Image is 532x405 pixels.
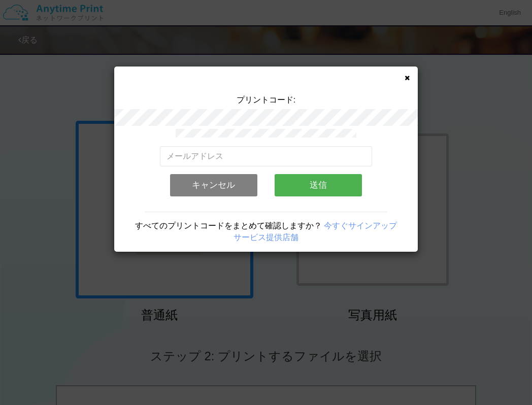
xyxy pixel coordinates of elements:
[324,221,397,230] a: 今すぐサインアップ
[237,95,295,104] span: プリントコード:
[275,174,362,196] button: 送信
[234,233,298,242] a: サービス提供店舗
[170,174,257,196] button: キャンセル
[135,221,322,230] span: すべてのプリントコードをまとめて確認しますか？
[160,146,373,166] input: メールアドレス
